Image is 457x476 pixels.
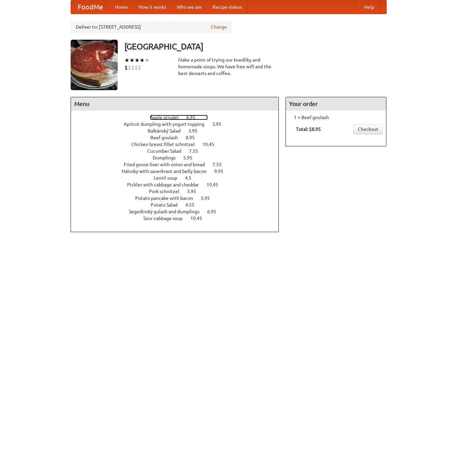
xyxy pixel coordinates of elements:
h4: Menu [71,97,279,111]
span: Chicken breast fillet schnitzel [131,142,201,147]
a: Potato Salad 4.55 [151,202,207,208]
span: Pork schnitzel [149,189,186,194]
b: Total: $8.95 [296,126,321,132]
span: Apple strudel [150,115,185,120]
span: 10.45 [190,216,209,221]
span: Potato Salad [151,202,184,208]
li: $ [128,64,131,71]
span: Lentil soup [154,175,184,181]
a: Pickles with cabbage and cheddar 10.45 [127,182,231,187]
span: 8.95 [186,135,201,140]
div: Make a point of trying our knedlíky and homemade soups. We have free wifi and the best desserts a... [178,57,279,77]
li: $ [131,64,135,71]
span: 3.95 [187,189,203,194]
a: Who we are [172,0,207,14]
a: Lentil soup 4.5 [154,175,204,181]
span: Dumplings [153,155,182,160]
a: Cucumber Salad 7.55 [147,148,211,154]
span: Balkánský Salad [148,128,187,134]
span: 3.95 [212,121,228,127]
img: angular.jpg [71,40,118,90]
a: Potato pancake with bacon 5.95 [135,195,222,201]
li: 1 × Beef goulash [289,114,383,121]
li: ★ [135,57,140,64]
a: Recipe videos [207,0,247,14]
a: Segedínský gulash and dumplings 6.95 [129,209,229,214]
li: ★ [124,57,129,64]
span: Fried goose liver with onion and bread [124,162,212,167]
span: 10.45 [206,182,225,187]
li: $ [138,64,141,71]
span: Pickles with cabbage and cheddar [127,182,205,187]
a: Change [211,24,227,30]
span: 3.95 [188,128,204,134]
a: Apple strudel 6.95 [150,115,208,120]
a: Chicken breast fillet schnitzel 10.45 [131,142,227,147]
a: How it works [133,0,172,14]
h4: Your order [286,97,386,111]
li: ★ [140,57,145,64]
span: 4.5 [185,175,198,181]
span: Segedínský gulash and dumplings [129,209,206,214]
a: Halusky with sauerkraut and belly bacon 9.95 [122,169,236,174]
a: Home [110,0,133,14]
span: Cucumber Salad [147,148,188,154]
li: $ [135,64,138,71]
div: Deliver to: [STREET_ADDRESS] [71,21,232,33]
span: Potato pancake with bacon [135,195,200,201]
a: Beef goulash 8.95 [150,135,207,140]
a: FoodMe [71,0,110,14]
span: 6.95 [186,115,202,120]
li: ★ [145,57,150,64]
span: Halusky with sauerkraut and belly bacon [122,169,213,174]
li: $ [124,64,128,71]
span: 7.55 [189,148,205,154]
h3: [GEOGRAPHIC_DATA] [124,40,387,53]
span: Beef goulash [150,135,185,140]
span: Sour cabbage soup [143,216,189,221]
span: 5.95 [183,155,199,160]
a: Sour cabbage soup 10.45 [143,216,215,221]
span: 5.95 [201,195,217,201]
li: ★ [129,57,135,64]
a: Pork schnitzel 3.95 [149,189,208,194]
a: Balkánský Salad 3.95 [148,128,210,134]
span: 6.95 [207,209,223,214]
span: Apricot dumpling with yogurt topping [124,121,211,127]
span: 10.45 [202,142,221,147]
a: Help [359,0,380,14]
span: 4.55 [185,202,201,208]
a: Fried goose liver with onion and bread 7.55 [124,162,234,167]
a: Apricot dumpling with yogurt topping 3.95 [124,121,234,127]
a: Dumplings 5.95 [153,155,205,160]
span: 7.55 [213,162,228,167]
span: 9.95 [214,169,230,174]
a: Checkout [353,124,383,134]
